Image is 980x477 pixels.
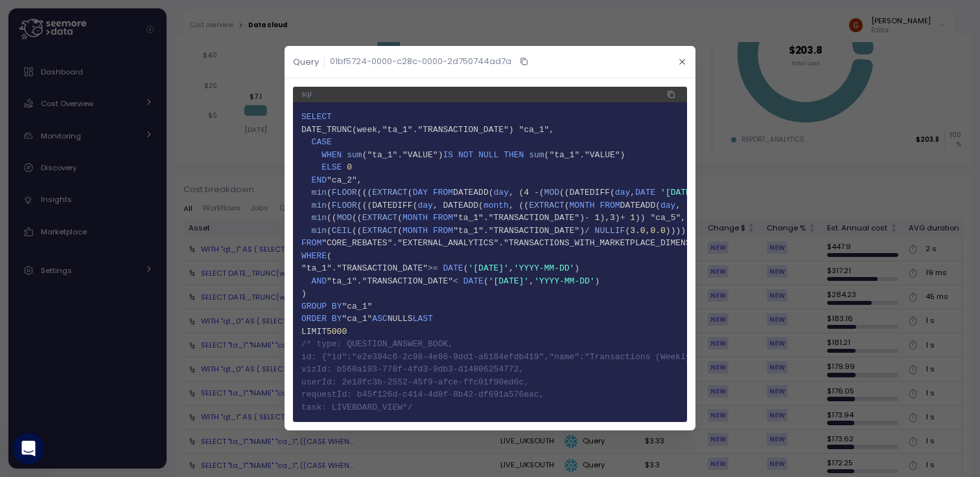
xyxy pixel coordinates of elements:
[458,150,473,160] span: NOT
[301,124,679,137] span: DATE_TRUNC(week,"ta_1"."TRANSACTION_DATE") "ca_1",
[469,264,509,274] span: '[DATE]'
[433,226,453,236] span: FROM
[347,150,362,160] span: sum
[332,201,357,210] span: FLOOR
[321,150,342,160] span: WHEN
[585,226,590,236] span: /
[402,226,428,236] span: MONTH
[544,188,559,198] span: MOD
[630,188,635,198] span: ,
[357,188,372,198] span: (((
[544,150,625,160] span: ("ta_1"."VALUE")
[321,239,767,249] span: "CORE_REBATES"."EXTERNAL_ANALYTICS"."TRANSACTIONS_WITH_MARKETPLACE_DIMENSIONS_V2" "ta_1"
[301,340,453,349] span: /* type: QUESTION_ANSWER_BOOK,
[301,91,312,100] p: sql
[388,315,413,324] span: NULLS
[595,276,600,286] span: )
[301,315,327,324] span: ORDER
[676,201,691,210] span: , (
[301,239,321,249] span: FROM
[574,264,579,274] span: )
[463,264,469,274] span: (
[539,188,544,198] span: (
[559,188,615,198] span: ((DATEDIFF(
[372,315,387,324] span: ASC
[433,188,453,198] span: FROM
[327,214,337,223] span: ((
[397,214,402,223] span: (
[332,302,342,311] span: BY
[342,315,373,324] span: "ca_1"
[504,150,524,160] span: THEN
[615,214,620,223] span: )
[312,214,327,223] span: min
[529,201,565,210] span: EXTRACT
[433,214,453,223] span: FROM
[330,56,511,69] p: 01bf5724-0000-c28c-0000-2d750744ad7a
[600,201,620,210] span: FROM
[635,214,686,223] span: )) "ca_5",
[402,214,428,223] span: MONTH
[514,264,575,274] span: 'YYYY-MM-DD'
[13,433,44,464] div: Open Intercom Messenger
[484,201,509,210] span: month
[413,315,433,324] span: LAST
[585,214,590,223] span: -
[327,327,347,337] span: 5000
[337,214,352,223] span: MOD
[484,276,489,286] span: (
[489,276,529,286] span: '[DATE]'
[301,264,428,274] span: "ta_1"."TRANSACTION_DATE"
[327,188,332,198] span: (
[342,302,373,311] span: "ca_1"
[327,226,332,236] span: (
[352,214,362,223] span: ((
[347,163,352,173] span: 0
[509,264,514,274] span: ,
[332,315,342,324] span: BY
[312,138,332,148] span: CASE
[443,264,463,274] span: DATE
[332,188,357,198] span: FLOOR
[529,150,544,160] span: sum
[494,188,509,198] span: day
[312,175,327,185] span: END
[509,188,524,198] span: , (
[327,201,332,210] span: (
[615,188,630,198] span: day
[595,214,600,223] span: 1
[635,188,655,198] span: DATE
[301,288,679,301] span: )
[453,276,458,286] span: <
[301,389,679,402] span: requestId: b45f126d-c414-4d8f-8b42-df691a576eac,
[301,401,679,414] span: task: LIVEBOARD_VIEW*/
[408,188,413,198] span: (
[357,201,418,210] span: (((DATEDIFF(
[332,226,352,236] span: CEIL
[453,188,493,198] span: DATEADD(
[453,214,585,223] span: "ta_1"."TRANSACTION_DATE")
[443,150,454,160] span: IS
[418,201,433,210] span: day
[478,150,498,160] span: NULL
[301,364,679,377] span: vizId: b560a193-778f-4fd3-9db3-d14806254772,
[600,214,611,223] span: ),
[413,188,428,198] span: DAY
[372,188,408,198] span: EXTRACT
[327,251,332,261] span: (
[646,226,651,236] span: ,
[327,175,362,185] span: "ca_2",
[362,150,443,160] span: ("ta_1"."VALUE")
[301,351,679,364] span: id: {"id":"e2e394c6-2c98-4e86-9dd1-a6184efdb419","name":"Transactions (Weekly)","owner":"cd9a0f48...
[433,201,484,210] span: , DATEADD(
[301,302,327,311] span: GROUP
[625,226,631,236] span: (
[660,188,701,198] span: '[DATE]'
[620,214,625,223] span: +
[534,188,539,198] span: -
[321,163,342,173] span: ELSE
[620,201,660,210] span: DATEADD(
[428,264,438,274] span: >=
[312,188,327,198] span: min
[362,226,398,236] span: EXTRACT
